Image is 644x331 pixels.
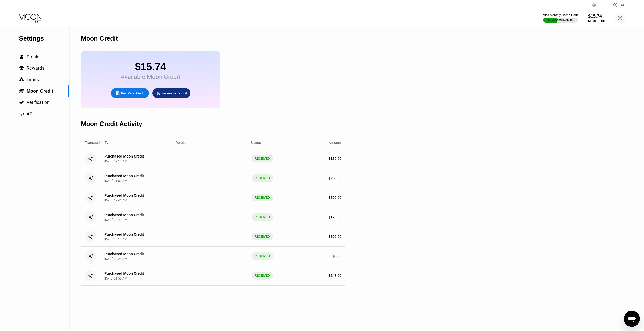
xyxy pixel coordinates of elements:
[328,176,341,180] div: $ 250.00
[252,174,273,182] div: RECEIVED
[19,88,24,93] span: 
[329,141,341,145] div: Amount
[27,89,53,94] span: Moon Credit
[619,3,625,7] div: FAQ
[19,100,24,105] div: 
[27,77,39,82] span: Limits
[19,77,24,82] div: 
[328,215,341,219] div: $ 120.00
[328,156,341,161] div: $ 150.00
[104,179,127,183] div: [DATE] 01:50 AM
[121,61,180,73] div: $15.74
[598,3,602,7] div: EN
[85,141,112,145] div: Transaction Type
[252,155,273,162] div: RECEIVED
[252,252,273,260] div: RECEIVED
[27,65,44,71] span: Rewards
[104,154,144,158] div: Purchased Moon Credit
[624,311,640,327] iframe: Button to launch messaging window
[104,277,127,280] div: [DATE] 01:55 AM
[104,199,127,202] div: [DATE] 12:41 AM
[104,174,144,178] div: Purchased Moon Credit
[104,160,127,163] div: [DATE] 07:13 AM
[81,35,118,42] div: Moon Credit
[328,235,341,239] div: $ 500.00
[19,55,24,59] div: 
[252,194,273,201] div: RECEIVED
[328,274,341,278] div: $ 248.00
[104,252,144,256] div: Purchased Moon Credit
[121,91,144,95] div: Buy Moon Credit
[252,213,273,221] div: RECEIVED
[19,112,24,116] div: 
[104,218,127,222] div: [DATE] 04:43 PM
[104,232,144,236] div: Purchased Moon Credit
[548,18,573,21] div: $1,547.42 / $4,000.00
[333,254,341,258] div: $ 5.00
[19,88,24,93] div: 
[121,73,180,80] div: Available Moon Credit
[251,141,261,145] div: Status
[19,77,24,82] span: 
[27,100,49,105] span: Verification
[81,120,142,128] div: Moon Credit Activity
[19,66,24,71] div: 
[19,112,24,116] span: 
[111,88,149,98] div: Buy Moon Credit
[608,3,625,8] div: FAQ
[161,91,187,95] div: Request a Refund
[252,233,273,240] div: RECEIVED
[588,19,605,23] div: Moon Credit
[104,213,144,217] div: Purchased Moon Credit
[104,193,144,197] div: Purchased Moon Credit
[27,54,39,59] span: Profile
[104,271,144,275] div: Purchased Moon Credit
[588,14,605,23] div: $15.74Moon Credit
[252,272,273,280] div: RECEIVED
[176,141,186,145] div: Details
[152,88,190,98] div: Request a Refund
[19,35,69,42] div: Settings
[328,196,341,200] div: $ 500.00
[19,100,24,105] span: 
[592,3,608,8] div: EN
[19,66,24,71] span: 
[104,238,127,241] div: [DATE] 05:14 AM
[27,111,34,116] span: API
[104,257,127,261] div: [DATE] 02:28 AM
[543,13,578,17] div: Visa Monthly Spend Limit
[543,13,578,23] div: Visa Monthly Spend Limit$1,547.42/$4,000.00
[20,55,23,59] span: 
[588,14,605,19] div: $15.74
